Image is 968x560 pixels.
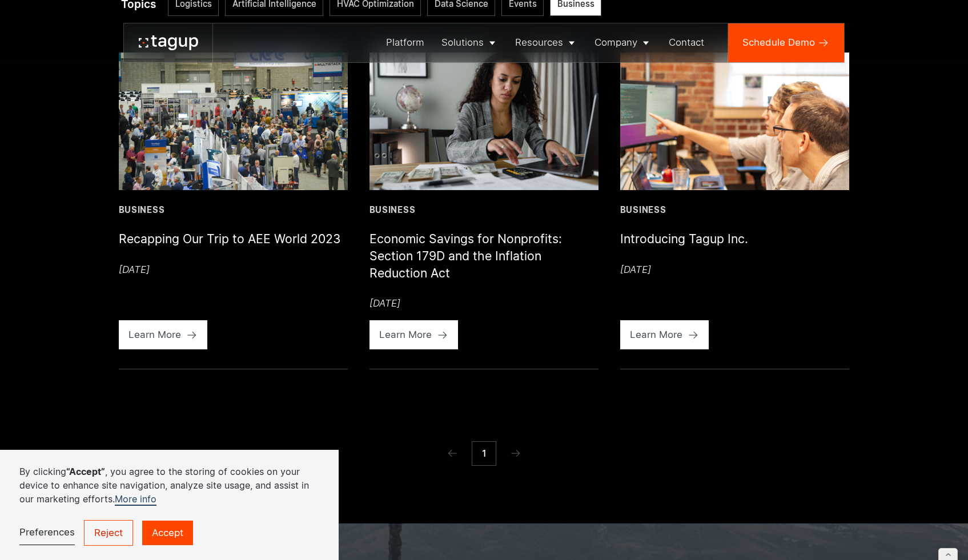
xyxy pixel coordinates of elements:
div: Business [119,204,340,216]
div: [DATE] [119,263,340,277]
div: [DATE] [369,296,599,311]
div: [DATE] [620,263,748,277]
div: Learn More [128,328,181,342]
a: Contact [661,23,713,62]
div: Business [620,204,748,216]
a: Company [586,23,660,62]
a: Learn More [620,320,709,349]
img: AEE World Conference & Expo [119,53,348,190]
a: Schedule Demo [728,23,844,62]
div: Learn More [379,328,432,342]
div: Business [369,204,599,216]
a: Reject [84,520,133,545]
div: Schedule Demo [742,35,815,50]
a: Accept [142,521,193,545]
a: Preferences [19,521,75,545]
img: woman calculating savings [369,53,599,190]
a: Solutions [433,23,507,62]
div: Contact [669,35,704,50]
div: Learn More [630,328,682,342]
a: Resources [507,23,586,62]
div: Company [595,35,637,50]
h1: Introducing Tagup Inc. [620,231,748,248]
a: 1 [472,441,496,465]
a: Learn More [119,320,208,349]
a: Platform [378,23,433,62]
a: Learn More [369,320,459,349]
h1: Recapping Our Trip to AEE World 2023 [119,231,340,248]
div: Platform [386,35,424,50]
div: Resources [515,35,563,50]
div: List [440,441,528,465]
a: More info [115,493,156,506]
p: By clicking , you agree to the storing of cookies on your device to enhance site navigation, anal... [19,465,319,506]
strong: “Accept” [66,466,105,477]
div: Solutions [441,35,484,50]
h1: Economic Savings for Nonprofits: Section 179D and the Inflation Reduction Act [369,231,599,281]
